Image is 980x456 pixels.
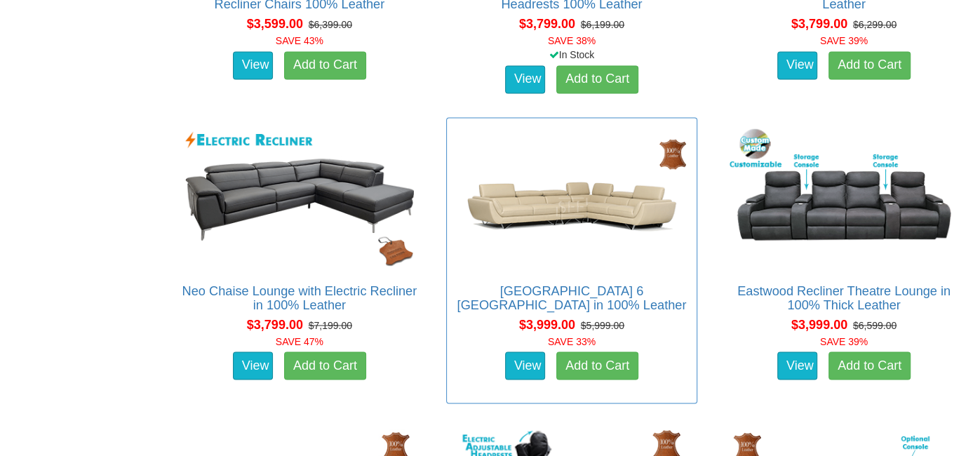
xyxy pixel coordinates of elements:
[777,51,818,79] a: View
[519,17,575,31] span: $3,799.00
[853,319,897,330] del: $6,599.00
[454,125,690,269] img: Palm Beach 6 Seat Corner Lounge in 100% Leather
[828,51,911,79] a: Add to Cart
[556,65,638,93] a: Add to Cart
[556,351,638,380] a: Add to Cart
[284,51,366,79] a: Add to Cart
[581,19,624,30] del: $6,199.00
[284,351,366,380] a: Add to Cart
[505,65,546,93] a: View
[276,335,323,347] font: SAVE 47%
[853,19,897,30] del: $6,299.00
[791,17,847,31] span: $3,799.00
[247,17,303,31] span: $3,599.00
[820,335,868,347] font: SAVE 39%
[247,317,303,331] span: $3,799.00
[505,351,546,380] a: View
[777,351,818,380] a: View
[182,283,417,311] a: Neo Chaise Lounge with Electric Recliner in 100% Leather
[309,319,352,330] del: $7,199.00
[820,35,868,46] font: SAVE 39%
[182,125,417,269] img: Neo Chaise Lounge with Electric Recliner in 100% Leather
[519,317,575,331] span: $3,999.00
[828,351,911,380] a: Add to Cart
[443,48,700,62] div: In Stock
[276,35,323,46] font: SAVE 43%
[726,125,962,269] img: Eastwood Recliner Theatre Lounge in 100% Thick Leather
[581,319,624,330] del: $5,999.00
[233,51,274,79] a: View
[548,335,596,347] font: SAVE 33%
[233,351,274,380] a: View
[309,19,352,30] del: $6,399.00
[548,35,596,46] font: SAVE 38%
[457,283,686,311] a: [GEOGRAPHIC_DATA] 6 [GEOGRAPHIC_DATA] in 100% Leather
[737,283,951,311] a: Eastwood Recliner Theatre Lounge in 100% Thick Leather
[791,317,847,331] span: $3,999.00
